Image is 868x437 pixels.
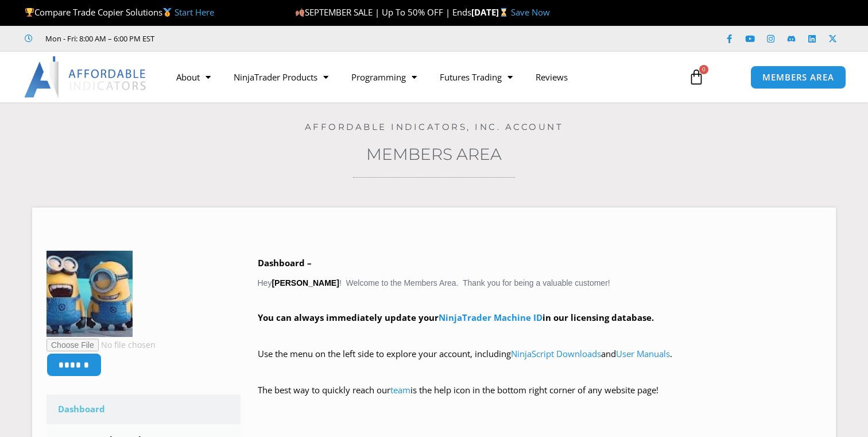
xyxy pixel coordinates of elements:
strong: [PERSON_NAME] [272,278,339,287]
img: 0a7c1166b65065c099f6abfa800961c4410b533c09bec6345a6fe3a5353d79ff [46,251,133,337]
a: Dashboard [46,394,241,424]
img: 🥇 [163,8,172,17]
strong: You can always immediately update your in our licensing database. [258,312,654,323]
span: Compare Trade Copier Solutions [25,6,214,18]
strong: [DATE] [471,6,511,18]
a: About [165,64,222,90]
iframe: Customer reviews powered by Trustpilot [170,33,343,44]
span: 0 [699,65,708,74]
a: 0 [671,60,722,94]
a: Start Here [175,6,214,18]
span: MEMBERS AREA [762,73,834,82]
p: Use the menu on the left side to explore your account, including and . [258,346,822,378]
img: 🍂 [296,8,304,17]
div: Hey ! Welcome to the Members Area. Thank you for being a valuable customer! [258,255,822,415]
a: Reviews [524,64,579,90]
a: team [390,384,410,396]
a: Save Now [511,6,550,18]
nav: Menu [165,64,677,90]
a: NinjaScript Downloads [511,348,601,359]
a: NinjaTrader Products [222,64,340,90]
a: Futures Trading [428,64,524,90]
b: Dashboard – [258,257,312,269]
img: 🏆 [25,8,34,17]
a: Affordable Indicators, Inc. Account [305,121,564,132]
a: MEMBERS AREA [750,66,846,89]
span: SEPTEMBER SALE | Up To 50% OFF | Ends [295,6,471,18]
a: User Manuals [616,348,670,359]
span: Mon - Fri: 8:00 AM – 6:00 PM EST [42,32,154,45]
a: Members Area [366,144,502,164]
img: ⌛ [499,8,508,17]
img: LogoAI | Affordable Indicators – NinjaTrader [24,56,148,98]
a: NinjaTrader Machine ID [439,312,542,323]
a: Programming [340,64,428,90]
p: The best way to quickly reach our is the help icon in the bottom right corner of any website page! [258,382,822,415]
